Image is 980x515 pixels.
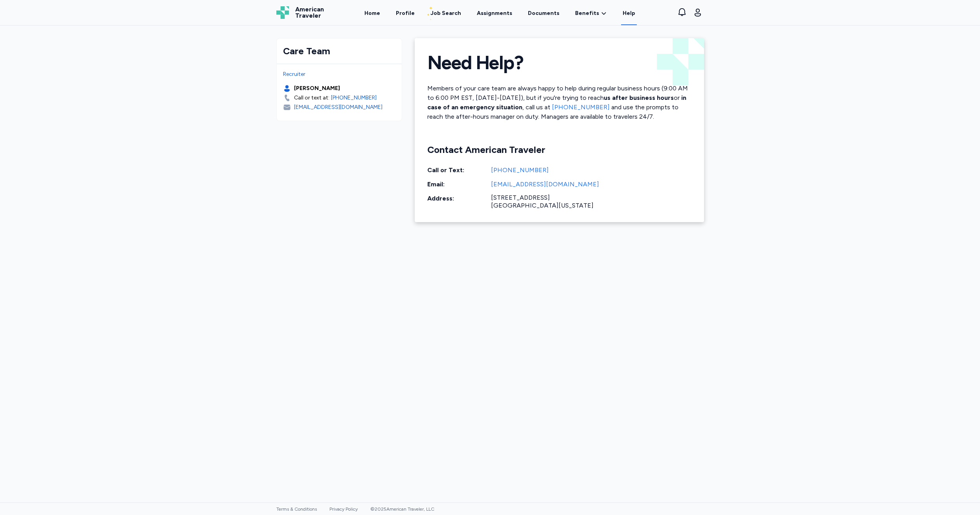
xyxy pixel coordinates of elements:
[427,51,691,74] h1: Need Help?
[276,6,289,19] img: Logo
[370,506,434,512] span: © 2025 American Traveler, LLC
[294,94,329,102] div: Call or text at:
[621,1,637,25] a: Help
[283,45,395,57] div: Care Team
[295,6,324,19] span: American Traveler
[427,194,486,210] div: Address:
[283,70,395,78] div: Recruiter
[491,166,691,175] a: [PHONE_NUMBER]
[427,84,691,134] div: Members of your care team are always happy to help during regular business hours (9:00 AM to 6:00...
[276,506,317,512] a: Terms & Conditions
[491,194,691,202] div: [STREET_ADDRESS]
[575,9,599,17] span: Benefits
[604,94,674,101] strong: us after business hours
[427,166,486,175] div: Call or Text:
[427,143,691,156] div: Contact American Traveler
[427,180,486,189] div: Email:
[430,9,461,17] div: Job Search
[575,9,607,17] a: Benefits
[552,103,610,111] a: [PHONE_NUMBER]
[294,85,340,92] div: [PERSON_NAME]
[331,94,377,102] a: [PHONE_NUMBER]
[294,103,382,111] div: [EMAIL_ADDRESS][DOMAIN_NAME]
[491,202,691,210] div: [GEOGRAPHIC_DATA][US_STATE]
[329,506,358,512] a: Privacy Policy
[491,180,691,189] a: [EMAIL_ADDRESS][DOMAIN_NAME]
